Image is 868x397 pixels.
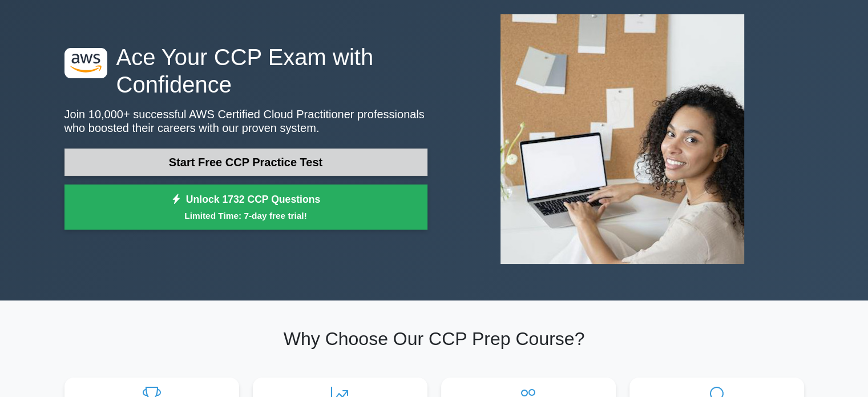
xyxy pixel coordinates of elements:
p: Join 10,000+ successful AWS Certified Cloud Practitioner professionals who boosted their careers ... [64,107,427,135]
a: Start Free CCP Practice Test [64,149,427,176]
h1: Ace Your CCP Exam with Confidence [64,43,427,98]
h2: Why Choose Our CCP Prep Course? [64,328,804,350]
a: Unlock 1732 CCP QuestionsLimited Time: 7-day free trial! [64,185,427,230]
small: Limited Time: 7-day free trial! [79,209,413,222]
